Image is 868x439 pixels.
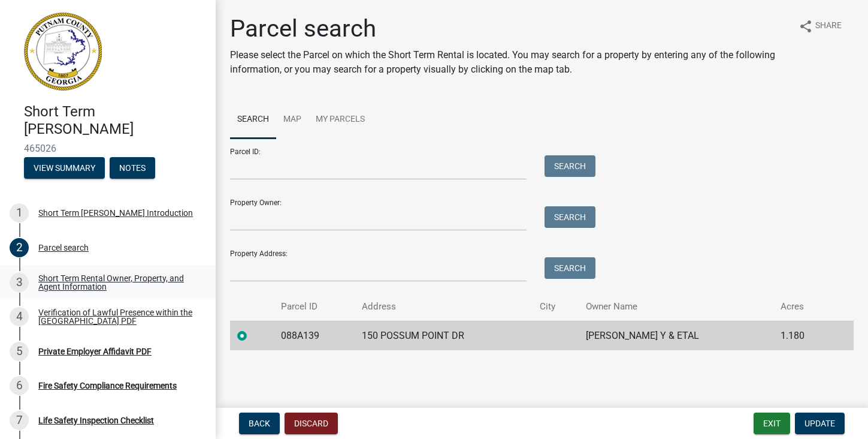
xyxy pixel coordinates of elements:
button: Search [545,257,595,279]
th: Owner Name [579,293,773,321]
span: Share [815,19,842,34]
td: 1.180 [773,321,832,350]
div: 6 [10,376,29,395]
span: Back [249,419,270,428]
a: My Parcels [309,101,372,139]
button: Notes [110,157,155,179]
button: Back [239,413,280,434]
h4: Short Term [PERSON_NAME] [24,103,206,138]
div: 1 [10,203,29,222]
h1: Parcel search [230,14,789,43]
div: 7 [10,411,29,430]
div: Verification of Lawful Presence within the [GEOGRAPHIC_DATA] PDF [38,308,196,325]
td: 150 POSSUM POINT DR [355,321,533,350]
wm-modal-confirm: Notes [110,164,155,173]
div: 3 [10,273,29,292]
button: Exit [754,413,790,434]
button: Update [795,413,845,434]
div: Private Employer Affidavit PDF [38,347,152,356]
th: Parcel ID [274,293,354,321]
a: Search [230,101,276,139]
th: Acres [773,293,832,321]
button: Search [545,206,595,228]
span: Update [805,419,835,428]
button: Search [545,155,595,177]
th: Address [355,293,533,321]
button: shareShare [789,14,851,38]
p: Please select the Parcel on which the Short Term Rental is located. You may search for a property... [230,48,789,77]
wm-modal-confirm: Summary [24,164,105,173]
div: Life Safety Inspection Checklist [38,416,154,425]
div: 4 [10,307,29,326]
th: City [533,293,578,321]
span: 465026 [24,143,192,154]
td: 088A139 [274,321,354,350]
div: 2 [10,238,29,257]
div: Short Term Rental Owner, Property, and Agent Information [38,274,196,291]
div: Fire Safety Compliance Requirements [38,381,177,390]
td: [PERSON_NAME] Y & ETAL [579,321,773,350]
button: View Summary [24,157,105,179]
i: share [799,19,813,34]
div: Parcel search [38,243,89,252]
button: Discard [285,413,338,434]
div: Short Term [PERSON_NAME] Introduction [38,209,193,217]
a: Map [276,101,309,139]
img: Putnam County, Georgia [24,13,102,91]
div: 5 [10,342,29,361]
